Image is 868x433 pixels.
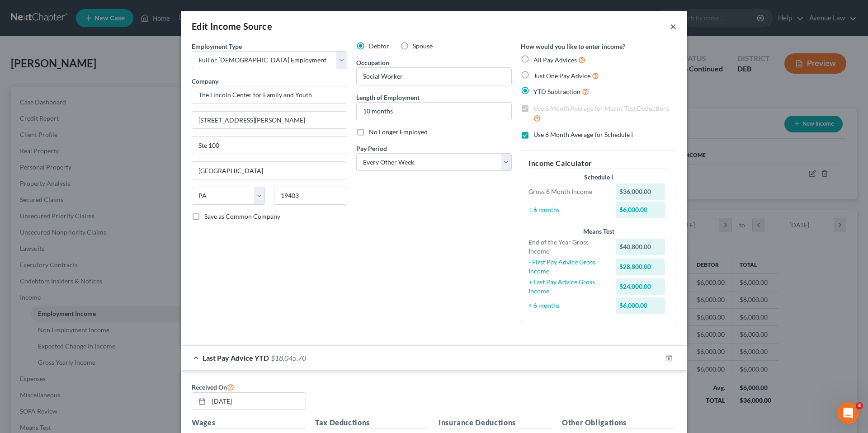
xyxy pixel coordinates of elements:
[192,77,218,85] span: Company
[837,402,859,424] iframe: Intercom live chat
[670,21,676,32] button: ×
[271,353,306,362] span: $18,045.70
[192,86,347,104] input: Search company by name...
[192,417,306,428] h5: Wages
[524,205,611,214] div: ÷ 6 months
[616,184,665,200] div: $36,000.00
[369,128,428,136] span: No Longer Employed
[616,259,665,275] div: $28,800.00
[616,202,665,218] div: $6,000.00
[856,402,863,409] span: 4
[528,173,669,182] div: Schedule I
[357,68,511,85] input: --
[192,136,347,154] input: Unit, Suite, etc...
[209,393,306,410] input: MM/DD/YYYY
[533,104,670,112] span: Use 6 Month Average for Means Test Deductions
[274,187,347,205] input: Enter zip...
[533,88,580,95] span: YTD Subtraction
[192,20,272,33] div: Edit Income Source
[562,417,676,428] h5: Other Obligations
[369,42,389,50] span: Debtor
[356,145,387,152] span: Pay Period
[533,56,577,64] span: All Pay Advices
[356,93,420,102] label: Length of Employment
[528,158,669,169] h5: Income Calculator
[192,42,242,50] span: Employment Type
[439,417,553,428] h5: Insurance Deductions
[524,187,611,196] div: Gross 6 Month Income
[192,112,347,129] input: Enter address...
[524,301,611,310] div: ÷ 6 months
[192,381,234,392] label: Received On
[204,212,280,220] span: Save as Common Company
[616,278,665,295] div: $24,000.00
[524,238,611,256] div: End of the Year Gross Income
[192,162,347,179] input: Enter city...
[356,58,389,67] label: Occupation
[616,297,665,314] div: $6,000.00
[533,131,633,138] span: Use 6 Month Average for Schedule I
[533,72,590,80] span: Just One Pay Advice
[357,103,511,120] input: ex: 2 years
[524,278,611,296] div: + Last Pay Advice Gross Income
[528,227,669,236] div: Means Test
[315,417,429,428] h5: Tax Deductions
[203,353,269,362] span: Last Pay Advice YTD
[524,258,611,276] div: - First Pay Advice Gross Income
[521,42,625,51] label: How would you like to enter income?
[616,239,665,255] div: $40,800.00
[413,42,433,50] span: Spouse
